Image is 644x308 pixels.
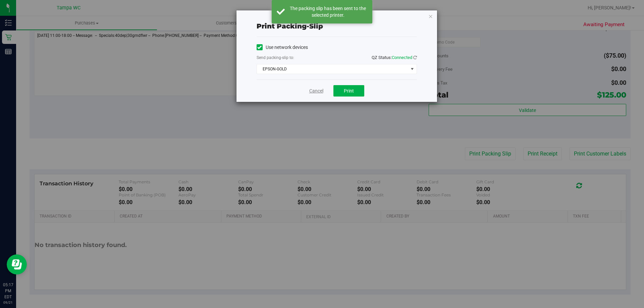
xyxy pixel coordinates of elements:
span: Print [344,88,354,94]
span: QZ Status: [372,55,417,60]
span: Print packing-slip [257,22,323,30]
label: Send packing-slip to: [257,55,294,61]
a: Cancel [309,87,323,95]
span: Connected [392,55,412,60]
label: Use network devices [257,44,308,51]
div: The packing slip has been sent to the selected printer. [288,5,367,18]
span: EPSON-GOLD [257,64,408,74]
iframe: Resource center [7,254,27,274]
span: select [408,64,416,74]
button: Print [333,85,364,97]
